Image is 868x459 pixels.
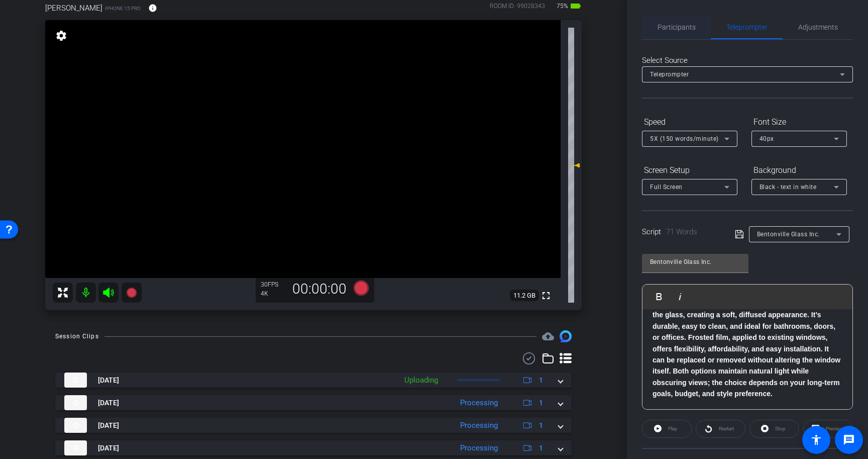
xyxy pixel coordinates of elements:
[666,227,697,236] span: 71 Words
[757,231,820,238] span: Bentonville Glass Inc.
[98,375,119,386] span: [DATE]
[798,24,838,31] span: Adjustments
[540,290,552,302] mat-icon: fullscreen
[560,330,572,342] img: Session clips
[455,442,503,454] div: Processing
[539,398,543,408] span: 1
[54,30,68,42] mat-icon: settings
[642,162,737,179] div: Screen Setup
[843,434,855,446] mat-icon: message
[55,331,99,341] div: Session Clips
[64,418,87,433] img: thumb-nail
[642,55,853,66] div: Select Source
[642,114,737,131] div: Speed
[650,71,689,78] span: Teleprompter
[653,300,840,398] strong: Frosted glass provides privacy by permanently etching the glass, creating a soft, diffused appear...
[45,3,102,14] span: [PERSON_NAME]
[148,4,157,13] mat-icon: info
[455,397,503,409] div: Processing
[642,226,721,238] div: Script
[64,373,87,388] img: thumb-nail
[751,162,847,179] div: Background
[539,420,543,431] span: 1
[286,281,353,298] div: 00:00:00
[539,375,543,386] span: 1
[55,373,572,388] mat-expansion-panel-header: thumb-nail[DATE]Uploading1
[261,281,286,289] div: 30
[658,24,696,31] span: Participants
[261,290,286,298] div: 4K
[98,398,119,408] span: [DATE]
[268,281,278,288] span: FPS
[650,183,683,191] span: Full Screen
[542,330,554,342] mat-icon: cloud_upload
[542,330,554,342] span: Destinations for your clips
[55,395,572,410] mat-expansion-panel-header: thumb-nail[DATE]Processing1
[399,375,443,386] div: Uploading
[568,159,580,171] mat-icon: 0 dB
[650,135,719,142] span: 5X (150 words/minute)
[751,114,847,131] div: Font Size
[759,135,774,142] span: 40px
[105,5,141,12] span: iPhone 15 Pro
[810,434,822,446] mat-icon: accessibility
[64,440,87,455] img: thumb-nail
[64,395,87,410] img: thumb-nail
[726,24,768,31] span: Teleprompter
[98,420,119,431] span: [DATE]
[490,2,545,16] div: ROOM ID: 99028343
[55,418,572,433] mat-expansion-panel-header: thumb-nail[DATE]Processing1
[510,290,539,302] span: 11.2 GB
[650,256,740,268] input: Title
[455,420,503,431] div: Processing
[759,183,817,191] span: Black - text in white
[55,440,572,455] mat-expansion-panel-header: thumb-nail[DATE]Processing1
[539,443,543,453] span: 1
[98,443,119,453] span: [DATE]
